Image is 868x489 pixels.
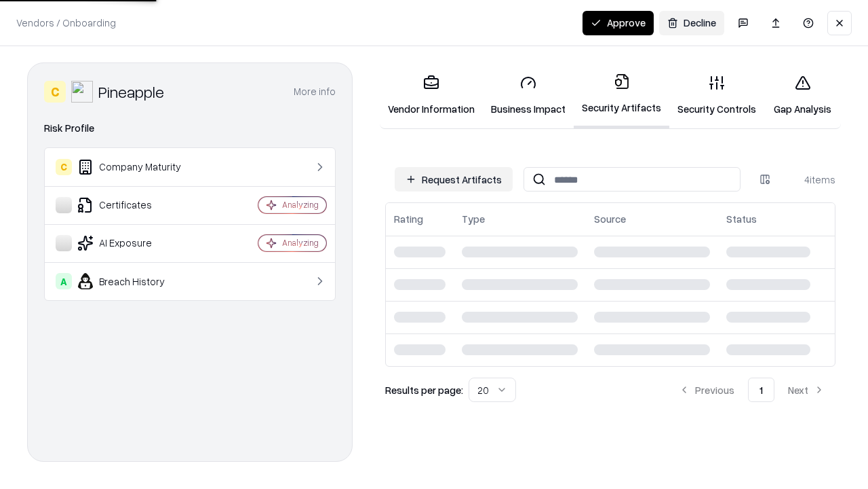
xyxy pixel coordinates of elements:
button: 1 [748,378,774,402]
div: Status [726,212,757,226]
img: Pineapple [71,81,93,103]
div: Pineapple [98,81,164,103]
button: Decline [659,11,724,35]
div: C [44,81,66,103]
div: Company Maturity [56,159,218,175]
div: Type [462,212,485,226]
div: Certificates [56,197,218,213]
button: More info [294,79,336,104]
nav: pagination [668,378,835,402]
div: A [56,273,72,289]
div: Breach History [56,273,218,289]
div: AI Exposure [56,235,218,251]
a: Business Impact [483,64,574,127]
div: 4 items [781,173,835,187]
a: Security Artifacts [574,62,669,128]
a: Gap Analysis [764,64,841,127]
div: Analyzing [282,199,319,211]
button: Request Artifacts [395,167,513,192]
a: Vendor Information [380,64,483,127]
div: C [56,159,72,175]
div: Risk Profile [44,120,336,137]
button: Approve [583,11,654,35]
div: Source [594,212,626,226]
p: Vendors / Onboarding [16,16,116,30]
p: Results per page: [385,383,463,397]
a: Security Controls [669,64,764,127]
div: Rating [394,212,423,226]
div: Analyzing [282,237,319,249]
